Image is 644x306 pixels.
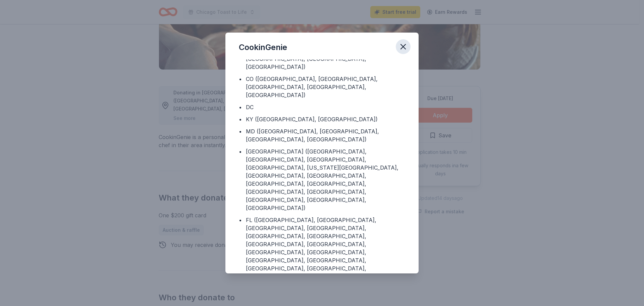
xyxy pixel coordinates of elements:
div: KY ([GEOGRAPHIC_DATA], [GEOGRAPHIC_DATA]) [246,115,378,123]
div: CookinGenie [239,42,287,53]
div: • [239,75,242,83]
div: MD ([GEOGRAPHIC_DATA], [GEOGRAPHIC_DATA], [GEOGRAPHIC_DATA], [GEOGRAPHIC_DATA]) [246,127,405,143]
div: [GEOGRAPHIC_DATA] ([GEOGRAPHIC_DATA], [GEOGRAPHIC_DATA], [GEOGRAPHIC_DATA], [GEOGRAPHIC_DATA], [U... [246,147,405,212]
div: • [239,127,242,135]
div: CO ([GEOGRAPHIC_DATA], [GEOGRAPHIC_DATA], [GEOGRAPHIC_DATA], [GEOGRAPHIC_DATA], [GEOGRAPHIC_DATA]) [246,75,405,99]
div: • [239,115,242,123]
div: DC [246,103,254,111]
div: • [239,147,242,156]
div: • [239,216,242,224]
div: FL ([GEOGRAPHIC_DATA], [GEOGRAPHIC_DATA], [GEOGRAPHIC_DATA], [GEOGRAPHIC_DATA], [GEOGRAPHIC_DATA]... [246,216,405,280]
div: • [239,103,242,111]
